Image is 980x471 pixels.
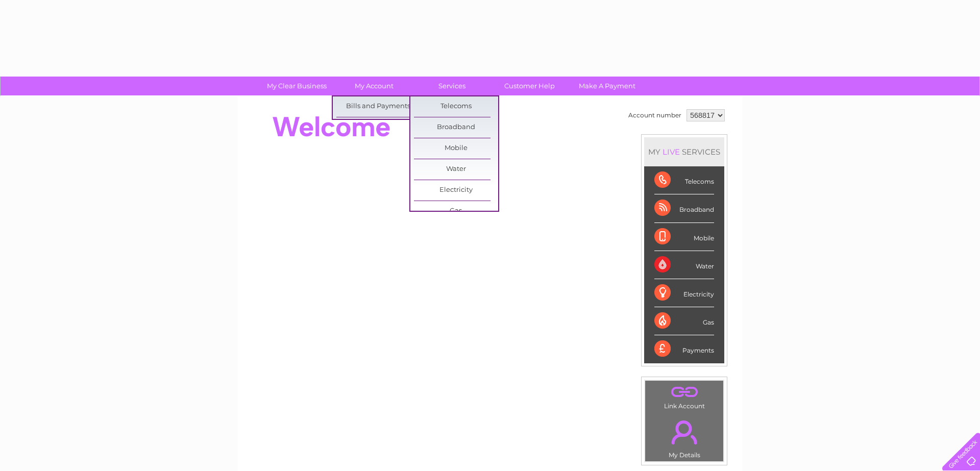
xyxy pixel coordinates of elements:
a: My Clear Business [255,77,339,95]
div: Broadband [654,194,714,222]
div: Payments [654,335,714,363]
div: MY SERVICES [644,137,724,166]
div: Telecoms [654,166,714,194]
a: Bills and Payments [336,96,421,117]
a: Make A Payment [565,77,649,95]
a: Water [414,159,498,180]
a: My Account [332,77,416,95]
td: My Details [645,412,724,462]
a: Direct Debit [336,117,421,138]
a: Electricity [414,180,498,201]
div: Mobile [654,223,714,251]
div: LIVE [660,147,682,157]
div: Electricity [654,279,714,307]
td: Link Account [645,380,724,412]
a: . [648,383,721,401]
a: Broadband [414,117,498,138]
a: Telecoms [414,96,498,117]
td: Account number [626,107,684,124]
a: Gas [414,201,498,221]
a: Customer Help [487,77,572,95]
div: Gas [654,307,714,335]
a: . [648,414,721,450]
a: Services [410,77,494,95]
div: Water [654,251,714,279]
a: Mobile [414,138,498,159]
